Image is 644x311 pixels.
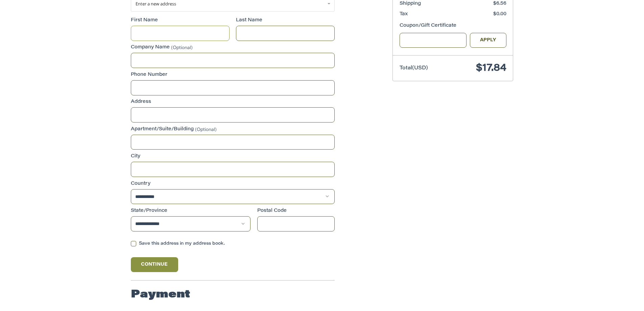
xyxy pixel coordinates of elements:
span: $0.00 [493,12,506,17]
span: Tax [400,12,408,17]
h2: Payment [131,288,190,302]
span: $6.56 [493,1,506,6]
input: Gift Certificate or Coupon Code [400,33,467,48]
span: Shipping [400,1,421,6]
div: Coupon/Gift Certificate [400,22,506,29]
label: Company Name [131,44,335,51]
label: Apartment/Suite/Building [131,126,335,133]
label: State/Province [131,207,251,215]
label: Country [131,180,335,187]
small: (Optional) [171,46,193,50]
label: Address [131,98,335,106]
label: Phone Number [131,71,335,79]
button: Continue [131,257,178,272]
label: Postal Code [257,207,335,215]
label: Last Name [236,17,335,24]
span: Total (USD) [400,66,428,71]
label: Save this address in my address book. [131,241,335,246]
span: $17.84 [476,63,506,73]
label: First Name [131,17,230,24]
span: Enter a new address [136,1,176,7]
label: City [131,153,335,160]
small: (Optional) [195,127,217,132]
button: Apply [470,33,506,48]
